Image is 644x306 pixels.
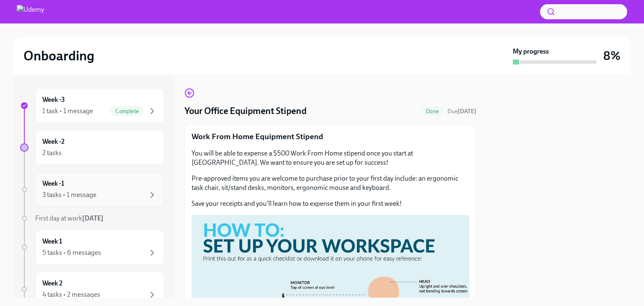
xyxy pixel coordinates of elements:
[42,137,65,146] h6: Week -2
[20,88,164,123] a: Week -31 task • 1 messageComplete
[447,107,476,115] span: September 8th, 2025 10:00
[603,48,621,63] h3: 8%
[82,214,104,222] strong: [DATE]
[110,108,144,114] span: Complete
[192,149,469,167] p: You will be able to expense a $500 Work From Home stipend once you start at [GEOGRAPHIC_DATA]. We...
[192,131,469,142] p: Work From Home Equipment Stipend
[421,108,444,114] span: Done
[35,214,104,222] span: First day at work
[42,248,101,257] div: 5 tasks • 6 messages
[42,148,62,158] div: 2 tasks
[20,172,164,207] a: Week -13 tasks • 1 message
[42,279,62,288] h6: Week 2
[42,290,100,299] div: 4 tasks • 2 messages
[447,108,476,115] span: Due
[42,190,96,200] div: 3 tasks • 1 message
[23,47,94,64] h2: Onboarding
[513,47,549,56] strong: My progress
[20,214,164,223] a: First day at work[DATE]
[192,174,469,192] p: Pre-approved items you are welcome to purchase prior to your first day include: an ergonomic task...
[184,105,306,117] h4: Your Office Equipment Stipend
[17,5,44,18] img: Udemy
[42,179,64,188] h6: Week -1
[42,106,93,116] div: 1 task • 1 message
[20,230,164,265] a: Week 15 tasks • 6 messages
[42,237,62,246] h6: Week 1
[42,95,65,104] h6: Week -3
[192,199,469,208] p: Save your receipts and you'll learn how to expense them in your first week!
[20,130,164,165] a: Week -22 tasks
[458,108,476,115] strong: [DATE]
